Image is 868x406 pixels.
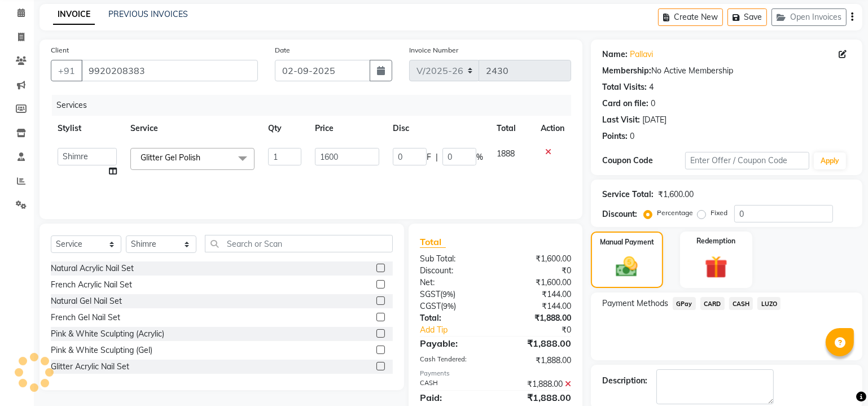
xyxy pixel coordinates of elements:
[141,152,200,163] span: Glitter Gel Polish
[443,302,454,311] span: 9%
[497,149,515,159] span: 1888
[602,81,647,93] div: Total Visits:
[476,151,483,163] span: %
[651,98,655,110] div: 0
[698,253,735,281] img: _gift.svg
[510,324,580,336] div: ₹0
[757,297,781,310] span: LUZO
[496,300,580,312] div: ₹144.00
[602,114,640,126] div: Last Visit:
[51,60,82,81] button: +91
[496,355,580,366] div: ₹1,888.00
[673,297,696,310] span: GPay
[496,391,580,404] div: ₹1,888.00
[51,344,152,356] div: Pink & White Sculpting (Gel)
[602,155,685,167] div: Coupon Code
[411,253,496,265] div: Sub Total:
[630,130,634,142] div: 0
[411,300,496,312] div: ( )
[124,116,261,141] th: Service
[200,152,205,163] a: x
[442,290,453,299] span: 9%
[420,369,571,378] div: Payments
[700,297,725,310] span: CARD
[496,277,580,289] div: ₹1,600.00
[814,152,846,169] button: Apply
[108,9,188,19] a: PREVIOUS INVOICES
[205,235,393,252] input: Search or Scan
[411,312,496,324] div: Total:
[658,8,723,26] button: Create New
[411,265,496,277] div: Discount:
[496,289,580,300] div: ₹144.00
[261,116,308,141] th: Qty
[275,45,290,55] label: Date
[771,8,847,26] button: Open Invoices
[602,189,654,200] div: Service Total:
[696,236,735,246] label: Redemption
[51,45,69,55] label: Client
[602,65,651,77] div: Membership:
[51,328,164,340] div: Pink & White Sculpting (Acrylic)
[411,277,496,289] div: Net:
[630,49,653,60] a: Pallavi
[53,5,95,25] a: INVOICE
[602,298,668,309] span: Payment Methods
[51,279,132,291] div: French Acrylic Nail Set
[411,355,496,366] div: Cash Tendered:
[729,297,753,310] span: CASH
[51,361,129,373] div: Glitter Acrylic Nail Set
[52,95,580,116] div: Services
[496,312,580,324] div: ₹1,888.00
[602,130,628,142] div: Points:
[642,114,667,126] div: [DATE]
[51,116,124,141] th: Stylist
[602,208,637,220] div: Discount:
[496,253,580,265] div: ₹1,600.00
[420,301,441,311] span: CGST
[420,236,446,248] span: Total
[649,81,654,93] div: 4
[496,337,580,350] div: ₹1,888.00
[411,391,496,404] div: Paid:
[411,378,496,390] div: CASH
[386,116,490,141] th: Disc
[496,378,580,390] div: ₹1,888.00
[51,312,120,324] div: French Gel Nail Set
[308,116,386,141] th: Price
[427,151,431,163] span: F
[411,337,496,350] div: Payable:
[411,324,510,336] a: Add Tip
[51,263,134,274] div: Natural Acrylic Nail Set
[436,151,438,163] span: |
[602,375,647,387] div: Description:
[411,289,496,300] div: ( )
[602,65,851,77] div: No Active Membership
[602,98,648,110] div: Card on file:
[420,289,440,299] span: SGST
[409,45,458,55] label: Invoice Number
[51,295,122,307] div: Natural Gel Nail Set
[600,237,654,247] label: Manual Payment
[496,265,580,277] div: ₹0
[602,49,628,60] div: Name:
[609,254,645,280] img: _cash.svg
[81,60,258,81] input: Search by Name/Mobile/Email/Code
[534,116,571,141] th: Action
[711,208,727,218] label: Fixed
[685,152,810,169] input: Enter Offer / Coupon Code
[657,208,693,218] label: Percentage
[490,116,534,141] th: Total
[727,8,767,26] button: Save
[658,189,694,200] div: ₹1,600.00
